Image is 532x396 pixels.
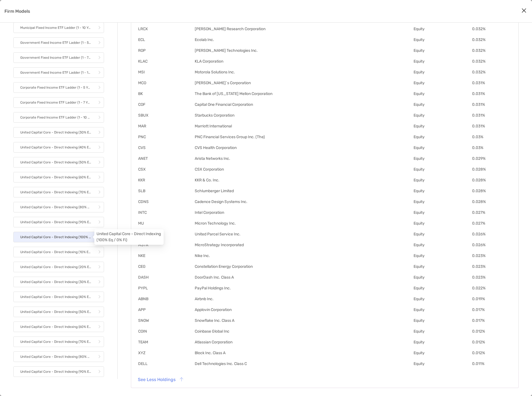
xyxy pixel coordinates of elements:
[472,178,512,183] td: 0.028 %
[520,7,528,15] button: Close modal
[194,242,413,248] td: MicroStrategy Incorporated
[138,134,194,140] td: PNC
[138,210,194,215] td: INTC
[13,292,104,302] a: United Capital Core - Direct Indexing (40% Eq / 60% Fi) (GOV/CORP)
[20,24,91,31] p: Municipal Fixed Income ETF Ladder (1 - 10 Years)
[194,188,413,194] td: Schlumberger Limited
[13,247,104,257] a: United Capital Core - Direct Indexing (10% Eq / 90% Fi) (GOV/CORP)
[20,294,91,300] p: United Capital Core - Direct Indexing (40% Eq / 60% Fi) (GOV/CORP)
[413,80,472,86] td: Equity
[472,232,512,237] td: 0.026 %
[194,91,413,96] td: The Bank of [US_STATE] Mellon Corporation
[194,296,413,302] td: Airbnb Inc.
[472,296,512,302] td: 0.019 %
[194,48,413,53] td: [PERSON_NAME] Technologies Inc.
[472,307,512,312] td: 0.017 %
[194,145,413,150] td: CVS Health Corporation
[472,91,512,96] td: 0.031 %
[138,340,194,345] td: TEAM
[194,286,413,291] td: PayPal Holdings Inc.
[472,102,512,107] td: 0.031 %
[13,232,104,242] a: United Capital Core - Direct Indexing (100% Eq / 0% Fi)
[20,308,91,315] p: United Capital Core - Direct Indexing (50% Eq / 50% Fi) (GOV/CORP)
[138,80,194,86] td: MCO
[413,307,472,312] td: Equity
[13,351,104,362] a: United Capital Core - Direct Indexing (80% Eq / 20% Fi) (GOV/CORP)
[13,127,104,138] a: United Capital Core - Direct Indexing (30% Eq / 70% Fi) (MUNI)
[472,59,512,64] td: 0.032 %
[138,286,194,291] td: PYPL
[194,59,413,64] td: KLA Corporation
[413,26,472,32] td: Equity
[413,124,472,129] td: Equity
[138,361,194,366] td: DELL
[413,199,472,204] td: Equity
[138,232,194,237] td: UPS
[13,157,104,168] a: United Capital Core - Direct Indexing (50% Eq / 50% Fi) (MUNI)
[194,113,413,118] td: Starbucks Corporation
[20,204,91,211] p: United Capital Core - Direct Indexing (80% Eq / 20% Fi) (MUNI)
[20,189,91,196] p: United Capital Core - Direct Indexing (70% Eq / 30% Fi) (MUNI)
[138,124,194,129] td: MAR
[472,156,512,161] td: 0.029 %
[413,102,472,107] td: Equity
[20,353,91,360] p: United Capital Core - Direct Indexing (80% Eq / 20% Fi) (GOV/CORP)
[472,221,512,226] td: 0.027 %
[133,373,187,385] button: See Less Holdings
[413,37,472,42] td: Equity
[13,277,104,287] a: United Capital Core - Direct Indexing (30% Eq / 70% Fi) (GOV/CORP)
[194,232,413,237] td: United Parcel Service Inc.
[413,286,472,291] td: Equity
[413,318,472,323] td: Equity
[13,336,104,347] a: United Capital Core - Direct Indexing (70% Eq / 30% Fi) (GOV/CORP)
[413,178,472,183] td: Equity
[194,37,413,42] td: Ecolab Inc.
[20,338,91,345] p: United Capital Core - Direct Indexing (70% Eq / 30% Fi) (GOV/CORP)
[413,275,472,280] td: Equity
[20,54,91,61] p: Government Fixed Income ETF Ladder (1 - 7 Years)
[472,286,512,291] td: 0.022 %
[138,242,194,248] td: MSTR
[138,156,194,161] td: ANET
[138,37,194,42] td: ECL
[138,329,194,334] td: COIN
[138,264,194,269] td: CEG
[20,174,91,181] p: United Capital Core - Direct Indexing (60% Eq / 40% Fi) (MUNI)
[413,350,472,356] td: Equity
[194,361,413,366] td: Dell Technologies Inc. Class C
[13,142,104,153] a: United Capital Core - Direct Indexing (40% Eq / 60% Fi) (MUNI)
[13,202,104,212] a: United Capital Core - Direct Indexing (80% Eq / 20% Fi) (MUNI)
[413,221,472,226] td: Equity
[413,232,472,237] td: Equity
[472,361,512,366] td: 0.011 %
[20,264,91,271] p: United Capital Core - Direct Indexing (20% Eq / 80% Fi) (GOV/CORP)
[413,188,472,194] td: Equity
[472,26,512,32] td: 0.032 %
[138,167,194,172] td: CSX
[194,102,413,107] td: Capital One Financial Corporation
[13,217,104,227] a: United Capital Core - Direct Indexing (90% Eq / 10% Fi) (MUNI)
[138,59,194,64] td: KLAC
[138,253,194,258] td: NKE
[138,145,194,150] td: CVS
[20,84,91,91] p: Corporate Fixed Income ETF Ladder (1 - 5 Years)
[194,340,413,345] td: Atlassian Corporation
[4,8,30,15] p: Firm Models
[472,275,512,280] td: 0.023 %
[20,159,91,166] p: United Capital Core - Direct Indexing (50% Eq / 50% Fi) (MUNI)
[413,70,472,75] td: Equity
[194,210,413,215] td: Intel Corporation
[13,82,104,93] a: Corporate Fixed Income ETF Ladder (1 - 5 Years)
[472,340,512,345] td: 0.012 %
[472,167,512,172] td: 0.028 %
[13,322,104,332] a: United Capital Core - Direct Indexing (60% Eq / 40% Fi) (GOV/CORP)
[472,80,512,86] td: 0.031 %
[20,69,91,76] p: Government Fixed Income ETF Ladder (1 - 10 Years)
[13,97,104,108] a: Corporate Fixed Income ETF Ladder (1 - 7 Years)
[472,124,512,129] td: 0.031 %
[20,39,91,46] p: Government Fixed Income ETF Ladder (1 - 5 Years)
[138,221,194,226] td: MU
[138,199,194,204] td: CDNS
[194,264,413,269] td: Constellation Energy Corporation
[20,114,91,121] p: Corporate Fixed Income ETF Ladder (1 - 10 Years)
